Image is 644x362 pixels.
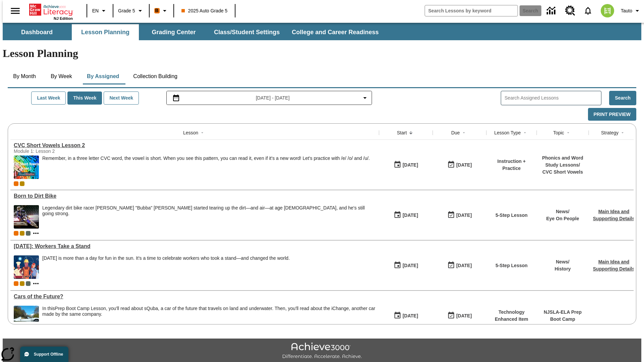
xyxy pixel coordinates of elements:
[546,208,579,215] p: News /
[20,281,24,286] div: New 2025 class
[5,1,25,21] button: Open side menu
[26,231,31,236] span: OL 2025 Auto Grade 6
[14,142,376,148] div: CVC Short Vowels Lesson 2
[579,2,597,19] a: Notifications
[82,68,124,84] button: By Assigned
[14,148,114,154] div: Module 1: Lesson 2
[31,92,66,105] button: Last Week
[14,281,18,286] div: Current Class
[8,68,41,84] button: By Month
[593,259,635,271] a: Main Idea and Supporting Details
[256,95,290,102] span: [DATE] - [DATE]
[14,193,376,199] a: Born to Dirt Bike, Lessons
[128,68,183,84] button: Collection Building
[34,352,63,357] span: Support Offline
[609,91,636,105] button: Search
[564,129,572,137] button: Sort
[456,211,472,220] div: [DATE]
[92,7,99,14] span: EN
[540,309,585,323] p: NJSLA-ELA Prep Boot Camp
[504,93,601,103] input: Search Assigned Lessons
[456,161,472,169] div: [DATE]
[14,306,39,329] img: High-tech automobile treading water.
[42,156,370,161] p: Remember, in a three letter CVC word, the vowel is short. When you see this pattern, you can read...
[14,142,376,148] a: CVC Short Vowels Lesson 2, Lessons
[3,23,641,40] div: SubNavbar
[20,181,24,186] div: New 2025 class
[54,16,73,20] span: NJ Edition
[554,258,571,265] p: News /
[402,312,418,320] div: [DATE]
[14,181,18,186] div: Current Class
[42,306,376,329] span: In this Prep Boot Camp Lesson, you'll read about sQuba, a car of the future that travels on land ...
[490,309,533,323] p: Technology Enhanced Item
[282,343,362,360] img: Achieve3000 Differentiate Accelerate Achieve
[495,262,528,269] p: 5-Step Lesson
[42,255,290,261] div: [DATE] is more than a day for fun in the sun. It's a time to celebrate workers who took a stand—a...
[425,5,518,16] input: search field
[26,281,31,286] div: OL 2025 Auto Grade 6
[32,229,40,237] button: Show more classes
[456,261,472,270] div: [DATE]
[140,24,207,40] button: Grading Center
[155,6,159,15] span: B
[619,129,627,137] button: Sort
[89,5,111,17] button: Language: EN, Select a language
[32,280,40,288] button: Show more classes
[361,94,369,102] svg: Collapse Date Range Filter
[198,129,206,137] button: Sort
[14,294,376,300] a: Cars of the Future? , Lessons
[14,243,376,249] a: Labor Day: Workers Take a Stand, Lessons
[104,92,139,105] button: Next Week
[391,259,420,272] button: 09/10/25: First time the lesson was available
[451,129,460,136] div: Due
[621,7,632,14] span: Tauto
[543,2,561,20] a: Data Center
[391,309,420,322] button: 09/10/25: First time the lesson was available
[540,169,585,176] p: CVC Short Vowels
[183,129,198,136] div: Lesson
[402,211,418,220] div: [DATE]
[42,205,376,229] div: Legendary dirt bike racer James "Bubba" Stewart started tearing up the dirt—and air—at age 4, and...
[540,155,585,169] p: Phonics and Word Study Lessons /
[286,24,384,40] button: College and Career Readiness
[445,159,474,171] button: 09/11/25: Last day the lesson can be accessed
[169,94,369,102] button: Select the date range menu item
[460,129,468,137] button: Sort
[561,2,579,20] a: Resource Center, Will open in new tab
[14,231,18,236] div: Current Class
[209,24,285,40] button: Class/Student Settings
[118,7,135,14] span: Grade 5
[14,294,376,300] div: Cars of the Future?
[456,312,472,320] div: [DATE]
[115,5,147,17] button: Grade: Grade 5, Select a grade
[593,209,635,221] a: Main Idea and Supporting Details
[67,92,102,105] button: This Week
[181,7,228,14] span: 2025 Auto Grade 5
[495,212,528,219] p: 5-Step Lesson
[3,24,70,40] button: Dashboard
[402,261,418,270] div: [DATE]
[391,159,420,171] button: 09/11/25: First time the lesson was available
[391,209,420,222] button: 09/10/25: First time the lesson was available
[3,24,385,40] div: SubNavbar
[597,2,618,19] button: Select a new avatar
[14,255,39,279] img: A banner with a blue background shows an illustrated row of diverse men and women dressed in clot...
[554,265,571,273] p: History
[152,5,171,17] button: Boost Class color is orange. Change class color
[42,205,376,217] div: Legendary dirt bike racer [PERSON_NAME] "Bubba" [PERSON_NAME] started tearing up the dirt—and air...
[445,309,474,322] button: 08/01/26: Last day the lesson can be accessed
[42,255,290,279] div: Labor Day is more than a day for fun in the sun. It's a time to celebrate workers who took a stan...
[20,347,68,362] button: Support Offline
[3,47,641,60] h1: Lesson Planning
[553,129,564,136] div: Topic
[494,129,521,136] div: Lesson Type
[42,156,370,179] span: Remember, in a three letter CVC word, the vowel is short. When you see this pattern, you can read...
[14,205,39,229] img: Motocross racer James Stewart flies through the air on his dirt bike.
